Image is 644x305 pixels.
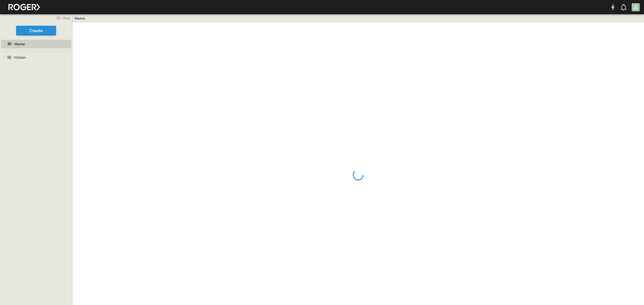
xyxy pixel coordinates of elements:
span: close [62,15,70,21]
a: Home [1,40,70,48]
nav: breadcrumbs [75,16,88,21]
span: Hidden [14,55,26,60]
button: close [54,14,71,21]
a: Home [75,16,85,21]
button: Create [16,26,56,35]
span: Home [14,41,25,47]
